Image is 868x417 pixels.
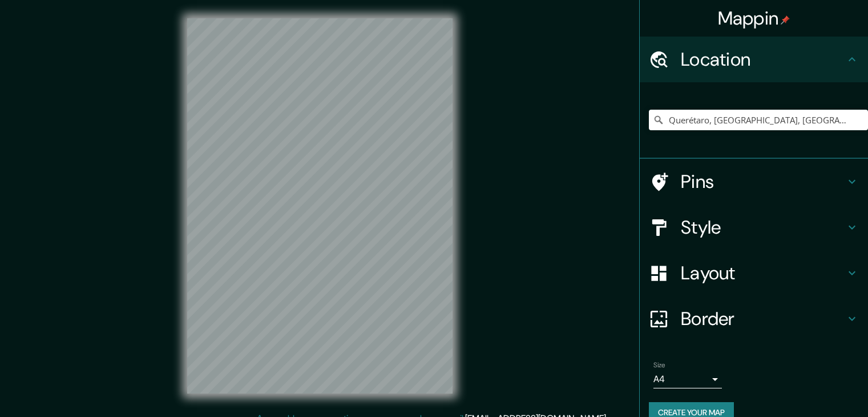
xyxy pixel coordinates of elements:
[640,250,868,296] div: Layout
[681,307,845,330] h4: Border
[640,205,868,250] div: Style
[640,37,868,82] div: Location
[653,370,722,388] div: A4
[781,15,790,25] img: pin-icon.png
[681,262,845,284] h4: Layout
[681,48,845,71] h4: Location
[649,110,868,130] input: Pick your city or area
[681,216,845,239] h4: Style
[766,372,855,404] iframe: Help widget launcher
[681,170,845,193] h4: Pins
[653,360,665,370] label: Size
[187,18,453,394] canvas: Map
[718,7,790,30] h4: Mappin
[640,296,868,342] div: Border
[640,159,868,205] div: Pins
